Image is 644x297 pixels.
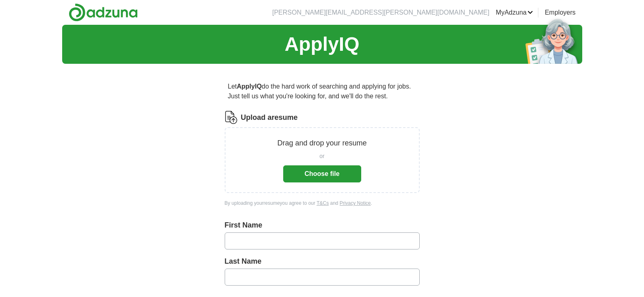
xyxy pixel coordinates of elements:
[241,112,298,123] label: Upload a resume
[340,200,371,206] a: Privacy Notice
[277,138,366,149] p: Drag and drop your resume
[237,83,262,90] strong: ApplyIQ
[225,111,238,124] img: CV Icon
[225,220,420,231] label: First Name
[283,165,361,182] button: Choose file
[319,152,324,160] span: or
[545,8,576,17] a: Employers
[225,78,420,104] p: Let do the hard work of searching and applying for jobs. Just tell us what you're looking for, an...
[225,199,420,207] div: By uploading your resume you agree to our and .
[496,8,533,17] a: MyAdzuna
[69,3,138,22] img: Adzuna logo
[317,200,329,206] a: T&Cs
[225,256,420,267] label: Last Name
[284,30,359,59] h1: ApplyIQ
[272,8,489,17] li: [PERSON_NAME][EMAIL_ADDRESS][PERSON_NAME][DOMAIN_NAME]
